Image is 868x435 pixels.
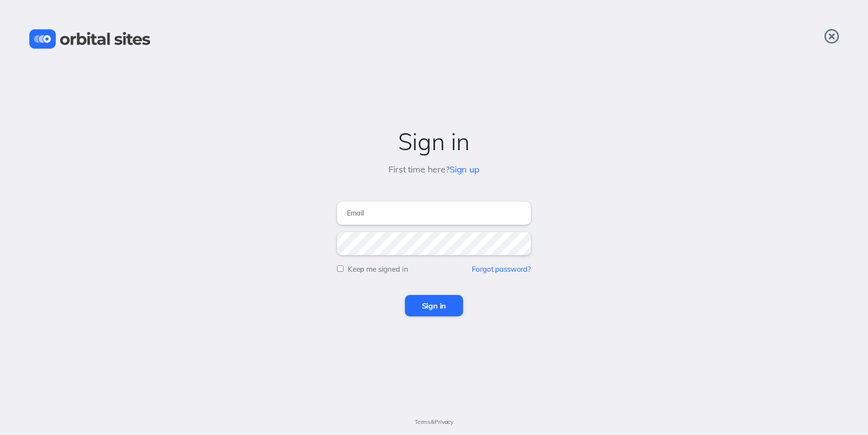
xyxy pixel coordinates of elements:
a: Forgot password? [472,264,531,274]
h2: Sign in [10,128,858,155]
a: Sign up [449,164,480,175]
img: Orbital Sites Logo [29,29,151,49]
a: Privacy [434,418,453,425]
label: Keep me signed in [348,264,408,274]
input: Email [337,202,531,225]
input: Sign in [405,295,464,316]
h5: First time here? [388,165,480,175]
a: Terms [415,418,431,425]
